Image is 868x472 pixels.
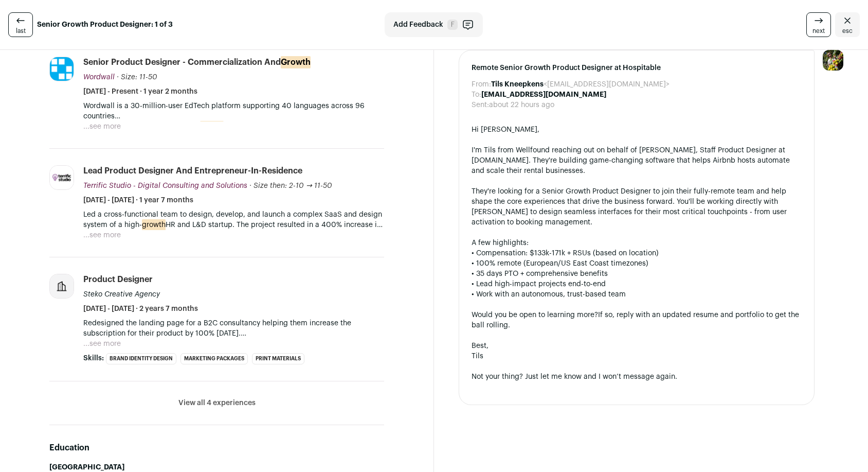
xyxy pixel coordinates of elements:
div: Hi [PERSON_NAME], [472,125,802,135]
p: Redesigned the landing page for a B2C consultancy helping them increase the subscription for thei... [83,318,384,339]
span: [DATE] - [DATE] · 1 year 7 months [83,195,193,205]
button: ...see more [83,339,121,349]
li: marketing packages [180,353,248,364]
button: ...see more [83,230,121,240]
span: last [16,27,26,35]
img: company-logo-placeholder-414d4e2ec0e2ddebbe968bf319fdfe5acfe0c9b87f798d344e800bc9a89632a0.png [50,274,74,298]
span: Steko Creative Agency [83,291,160,298]
div: Senior Product Designer - Commercialization and [83,57,311,68]
div: • Compensation: $133k-171k + RSUs (based on location) [472,248,802,258]
div: I'm Tils from Wellfound reaching out on behalf of [PERSON_NAME], Staff Product Designer at [DOMAI... [472,145,802,176]
li: print materials [252,353,304,364]
div: • Lead high-impact projects end-to-end [472,279,802,289]
strong: Senior Growth Product Designer: 1 of 3 [37,20,173,30]
span: If so, reply with an updated resume and portfolio to get the ball rolling. [472,311,799,329]
a: last [8,12,33,37]
span: [DATE] - Present · 1 year 2 months [83,86,197,97]
div: Lead Product Designer and Entrepreneur-in-Residence [83,165,302,177]
strong: [GEOGRAPHIC_DATA] [49,464,124,471]
span: Skills: [83,353,104,363]
img: 4ad0a332ef2b1abc26bd5e35e73995585b4b4e63ea2f0ba1d469007a26dfd45a.png [50,57,74,81]
img: 6689865-medium_jpg [823,50,843,71]
mark: growth [142,219,166,231]
div: A few highlights: [472,238,802,248]
dt: Sent: [472,100,489,110]
span: [DATE] - [DATE] · 2 years 7 months [83,304,198,314]
mark: growth [200,121,224,132]
p: Wordwall is a 30-million-user EdTech platform supporting 40 languages across 96 countries [83,101,384,121]
dd: about 22 hours ago [489,100,554,110]
span: esc [842,27,853,35]
button: Add Feedback F [385,12,483,37]
div: • 35 days PTO + comprehensive benefits [472,269,802,279]
h2: Education [49,442,384,454]
span: Wordwall [83,74,115,81]
span: Remote Senior Growth Product Designer at Hospitable [472,63,802,73]
span: · Size: 11-50 [117,74,157,81]
dt: From: [472,79,491,90]
div: • Work with an autonomous, trust-based team [472,289,802,300]
dd: <[EMAIL_ADDRESS][DOMAIN_NAME]> [491,79,670,90]
div: Best, [472,341,802,351]
div: Tils [472,351,802,361]
div: • 100% remote (European/US East Coast timezones) [472,258,802,269]
span: Terrific Studio - Digital Consulting and Solutions [83,182,247,189]
a: Close [835,12,860,37]
b: [EMAIL_ADDRESS][DOMAIN_NAME] [481,91,606,98]
span: F [447,20,458,30]
li: brand identity design [106,353,176,364]
img: b11ca11f236f7dbe8aa4315106a3f436734d52569551d087896c5ab021ad92bf.jpg [50,166,74,189]
div: Product Designer [83,274,153,285]
button: ...see more [83,121,121,132]
a: next [806,12,831,37]
dt: To: [472,90,481,100]
div: They're looking for a Senior Growth Product Designer to join their fully-remote team and help sha... [472,186,802,228]
mark: Growth [281,56,311,68]
span: next [812,27,825,35]
b: Tils Kneepkens [491,81,544,88]
span: Add Feedback [393,20,443,30]
button: View all 4 experiences [178,398,256,408]
div: Not your thing? Just let me know and I won’t message again. [472,372,802,382]
div: Would you be open to learning more? [472,310,802,330]
span: · Size then: 2-10 → 11-50 [249,182,332,189]
p: Led a cross-functional team to design, develop, and launch a complex SaaS and design system of a ... [83,209,384,230]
